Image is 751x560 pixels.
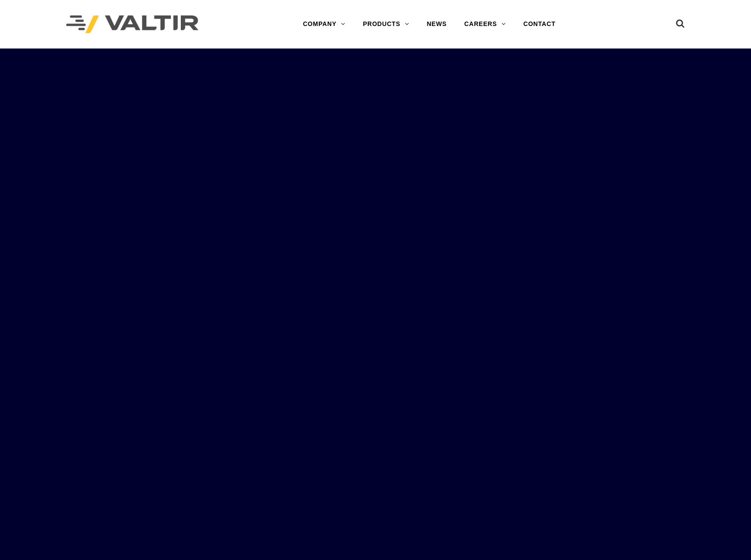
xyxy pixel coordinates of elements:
[354,15,418,33] a: PRODUCTS
[294,15,354,33] a: COMPANY
[456,15,515,33] a: CAREERS
[418,15,456,33] a: NEWS
[66,15,198,34] img: Valtir
[515,15,564,33] a: CONTACT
